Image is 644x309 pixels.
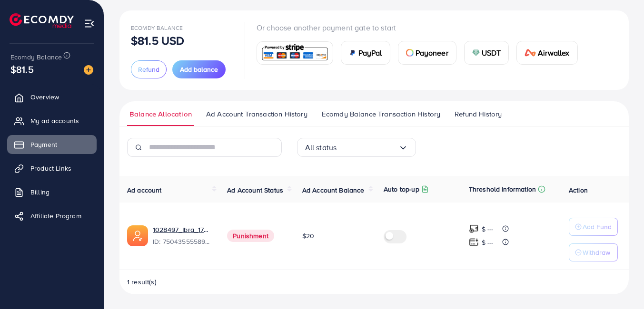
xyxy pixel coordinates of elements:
a: cardPayoneer [398,41,456,65]
span: Payoneer [416,47,448,58]
span: All status [305,140,337,155]
a: Overview [7,87,97,106]
span: Balance Allocation [129,109,192,119]
img: image [84,65,93,75]
span: Ad Account Status [227,185,283,195]
a: cardAirwallex [516,41,577,65]
img: card [525,49,536,57]
span: Ad Account Transaction History [206,109,307,119]
a: Product Links [7,159,97,178]
span: Ecomdy Balance Transaction History [322,109,440,119]
span: ID: 7504355558968033297 [153,237,212,246]
button: Withdraw [569,243,618,261]
a: cardPayPal [341,41,390,65]
img: menu [84,18,95,29]
input: Search for option [337,140,398,155]
img: top-up amount [469,237,479,247]
p: Withdraw [583,247,610,258]
span: Affiliate Program [30,211,81,221]
span: My ad accounts [30,116,79,126]
p: Add Fund [583,221,612,232]
p: $ --- [482,237,494,248]
img: top-up amount [469,224,479,234]
a: cardUSDT [464,41,509,65]
span: Ecomdy Balance [131,24,183,32]
p: $ --- [482,223,494,235]
button: Refund [131,60,167,78]
span: Overview [30,92,59,102]
a: card [257,41,333,65]
div: <span class='underline'>1028497_Ibra_1747243936984</span></br>7504355558968033297 [153,225,212,247]
span: $81.5 [10,62,34,76]
span: Product Links [30,164,71,173]
span: 1 result(s) [127,277,157,287]
span: Punishment [227,230,274,242]
a: 1028497_Ibra_1747243936984 [153,225,212,234]
span: Airwallex [538,47,569,58]
span: Payment [30,140,57,149]
div: Search for option [297,138,416,157]
img: card [349,49,357,57]
img: card [260,43,330,63]
span: Refund History [455,109,502,119]
a: Billing [7,183,97,202]
p: $81.5 USD [131,35,184,46]
img: card [406,49,414,57]
p: Or choose another payment gate to start [257,22,585,33]
span: Billing [30,187,50,197]
span: Add balance [180,65,218,74]
button: Add balance [172,60,226,78]
img: card [472,49,480,57]
span: USDT [482,47,501,58]
span: Ad Account Balance [302,185,365,195]
span: PayPal [358,47,382,58]
a: Affiliate Program [7,206,97,225]
img: logo [10,13,74,28]
p: Auto top-up [384,183,419,195]
span: $20 [302,231,314,241]
span: Ecomdy Balance [10,52,62,62]
button: Add Fund [569,218,618,236]
a: Payment [7,135,97,154]
iframe: Chat [604,266,637,302]
span: Action [569,185,588,195]
img: ic-ads-acc.e4c84228.svg [127,225,148,246]
span: Refund [138,65,159,74]
span: Ad account [127,185,162,195]
p: Threshold information [469,183,536,195]
a: My ad accounts [7,111,97,130]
